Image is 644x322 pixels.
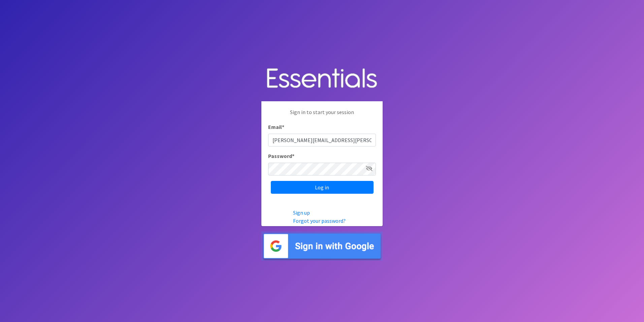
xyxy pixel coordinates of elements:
[268,152,294,160] label: Password
[268,123,284,131] label: Email
[292,153,294,159] abbr: required
[282,124,284,130] abbr: required
[293,209,310,216] a: Sign up
[261,61,383,96] img: Human Essentials
[293,217,346,224] a: Forgot your password?
[268,108,376,123] p: Sign in to start your session
[271,181,374,194] input: Log in
[261,232,383,261] img: Sign in with Google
